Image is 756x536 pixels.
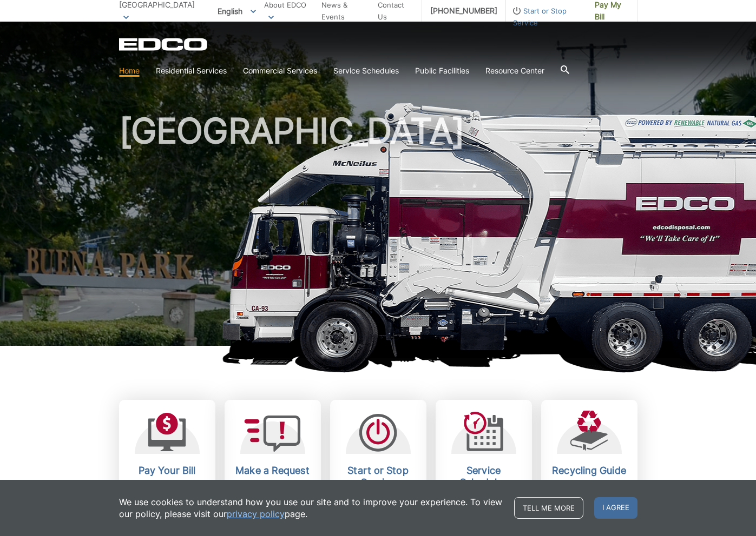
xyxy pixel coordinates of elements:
a: privacy policy [227,508,285,520]
h2: Recycling Guide [549,465,629,477]
a: Tell me more [514,497,583,519]
h2: Start or Stop Service [338,465,418,488]
a: Commercial Services [243,65,317,77]
h2: Make a Request [233,465,313,477]
h1: [GEOGRAPHIC_DATA] [119,113,637,351]
a: Service Schedules [333,65,399,77]
a: EDCD logo. Return to the homepage. [119,38,209,51]
a: Resource Center [485,65,544,77]
a: Home [119,65,140,77]
span: I agree [594,497,637,519]
h2: Service Schedules [444,465,524,488]
a: Residential Services [156,65,227,77]
p: We use cookies to understand how you use our site and to improve your experience. To view our pol... [119,496,503,520]
h2: Pay Your Bill [127,465,207,477]
span: English [209,2,264,20]
a: Public Facilities [415,65,469,77]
